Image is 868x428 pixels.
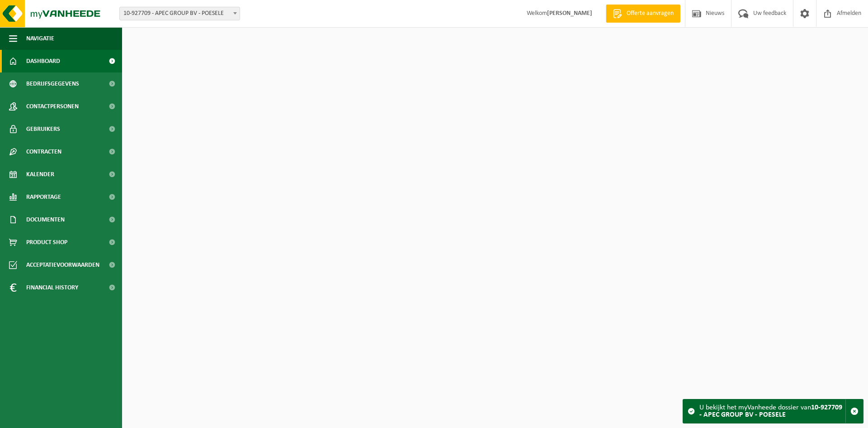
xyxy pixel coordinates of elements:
span: Acceptatievoorwaarden [26,254,99,276]
span: Product Shop [26,231,67,254]
strong: [PERSON_NAME] [547,10,592,17]
span: 10-927709 - APEC GROUP BV - POESELE [120,7,240,20]
a: Offerte aanvragen [606,5,680,23]
span: Financial History [26,276,78,299]
span: 10-927709 - APEC GROUP BV - POESELE [119,7,240,20]
span: Navigatie [26,27,54,50]
span: Rapportage [26,186,61,208]
span: Contracten [26,140,61,163]
span: Bedrijfsgegevens [26,72,79,95]
strong: 10-927709 - APEC GROUP BV - POESELE [699,404,842,418]
span: Gebruikers [26,118,60,140]
div: U bekijkt het myVanheede dossier van [699,399,845,423]
span: Documenten [26,208,65,231]
span: Offerte aanvragen [624,9,676,18]
span: Contactpersonen [26,95,79,118]
span: Kalender [26,163,54,186]
span: Dashboard [26,50,60,72]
